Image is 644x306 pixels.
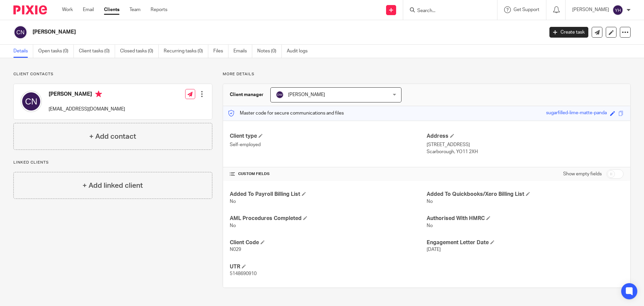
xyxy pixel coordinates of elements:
span: No [230,199,236,204]
a: Reports [151,6,167,13]
h3: Client manager [230,91,264,98]
h4: Added To Payroll Billing List [230,191,427,198]
p: More details [223,72,631,77]
p: [EMAIL_ADDRESS][DOMAIN_NAME] [49,106,125,113]
h4: + Add linked client [83,180,143,191]
span: Get Support [514,7,539,12]
p: Master code for secure communications and files [228,110,344,117]
h4: Client type [230,133,427,140]
a: Closed tasks (0) [120,45,159,58]
h4: Added To Quickbooks/Xero Billing List [427,191,624,198]
label: Show empty fields [563,171,602,177]
img: svg%3E [13,25,28,39]
span: [DATE] [427,247,441,252]
p: Scarborough, YO11 2XH [427,148,624,155]
a: Notes (0) [257,45,282,58]
a: Client tasks (0) [79,45,115,58]
a: Audit logs [287,45,313,58]
p: [STREET_ADDRESS] [427,141,624,148]
p: Linked clients [13,160,212,165]
div: sugarfilled-lime-matte-panda [546,110,607,117]
h4: CUSTOM FIELDS [230,171,427,177]
a: Team [129,6,141,13]
img: svg%3E [276,91,284,99]
h4: [PERSON_NAME] [49,91,125,99]
a: Email [83,6,94,13]
h2: [PERSON_NAME] [33,29,438,36]
a: Files [213,45,228,58]
a: Emails [233,45,252,58]
p: Client contacts [13,72,212,77]
p: Self-employed [230,141,427,148]
a: Details [13,45,33,58]
h4: Engagement Letter Date [427,239,624,246]
h4: + Add contact [89,131,136,142]
a: Recurring tasks (0) [164,45,208,58]
span: No [427,199,433,204]
i: Primary [95,91,102,97]
h4: UTR [230,263,427,270]
h4: AML Procedures Completed [230,215,427,222]
a: Clients [104,6,119,13]
a: Create task [549,27,588,38]
img: Pixie [13,5,47,14]
span: [PERSON_NAME] [288,92,325,97]
span: 5148690910 [230,271,257,276]
h4: Client Code [230,239,427,246]
a: Open tasks (0) [38,45,74,58]
a: Work [62,6,73,13]
span: N029 [230,247,241,252]
h4: Authorised With HMRC [427,215,624,222]
input: Search [417,8,477,14]
span: No [230,223,236,228]
span: No [427,223,433,228]
img: svg%3E [612,5,623,15]
img: svg%3E [20,91,42,112]
p: [PERSON_NAME] [572,6,609,13]
h4: Address [427,133,624,140]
